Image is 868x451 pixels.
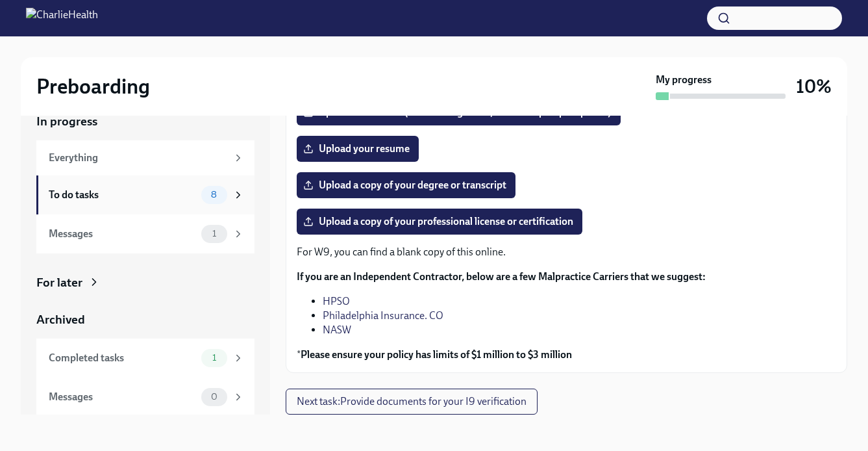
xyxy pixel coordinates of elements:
button: Next task:Provide documents for your I9 verification [286,389,538,415]
span: 0 [203,392,225,402]
div: Messages [49,227,196,241]
div: Completed tasks [49,351,196,365]
a: For later [36,274,254,291]
label: Upload a copy of your professional license or certification [297,209,582,235]
a: In progress [36,113,254,130]
strong: If you are an Independent Contractor, below are a few Malpractice Carriers that we suggest: [297,270,706,283]
a: Completed tasks1 [36,339,254,378]
p: For W9, you can find a blank copy of this online. [297,245,836,259]
a: Everything [36,140,254,175]
h3: 10% [796,75,832,98]
strong: Please ensure your policy has limits of $1 million to $3 million [301,348,572,361]
div: Everything [49,151,227,165]
div: For later [36,274,82,291]
span: Upload a copy of your professional license or certification [306,215,573,228]
div: Messages [49,390,196,404]
img: CharlieHealth [26,8,98,29]
a: To do tasks8 [36,175,254,214]
span: 1 [205,229,224,238]
strong: My progress [656,73,712,87]
a: Archived [36,311,254,328]
span: Next task : Provide documents for your I9 verification [297,395,527,408]
span: 8 [203,190,225,200]
a: Philadelphia Insurance. CO [323,309,443,322]
label: Upload a copy of your degree or transcript [297,172,515,198]
a: NASW [323,324,351,336]
span: 1 [205,353,224,363]
h2: Preboarding [36,73,150,99]
label: Upload your resume [297,136,419,162]
a: HPSO [323,295,350,307]
span: Upload a copy of your degree or transcript [306,179,506,192]
span: Upload your resume [306,142,410,155]
a: Messages0 [36,378,254,417]
div: To do tasks [49,188,196,202]
a: Messages1 [36,214,254,253]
